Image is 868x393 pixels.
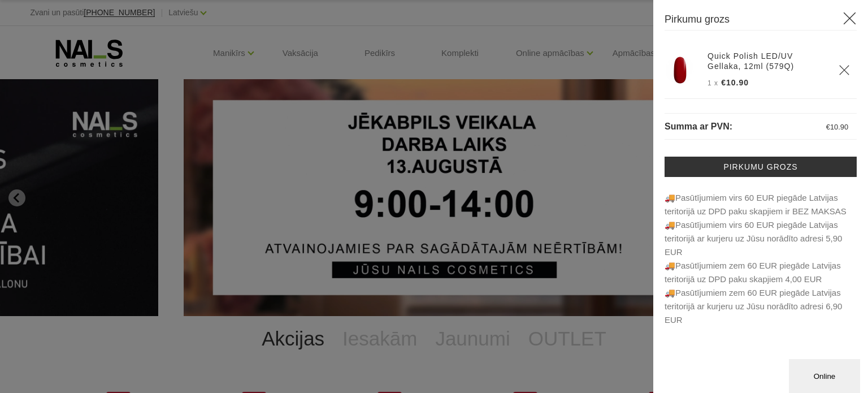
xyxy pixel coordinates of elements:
[721,78,749,87] span: €10.90
[708,79,718,87] span: 1 x
[708,51,825,71] a: Quick Polish LED/UV Gellaka, 12ml (579Q)
[839,64,850,76] a: Delete
[830,123,848,131] span: 10.90
[665,11,857,31] h3: Pirkumu grozs
[789,357,862,393] iframe: chat widget
[665,122,732,131] span: Summa ar PVN:
[826,123,830,131] span: €
[665,191,857,327] p: 🚚Pasūtījumiem virs 60 EUR piegāde Latvijas teritorijā uz DPD paku skapjiem ir BEZ MAKSAS 🚚Pas...
[665,157,857,177] a: Pirkumu grozs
